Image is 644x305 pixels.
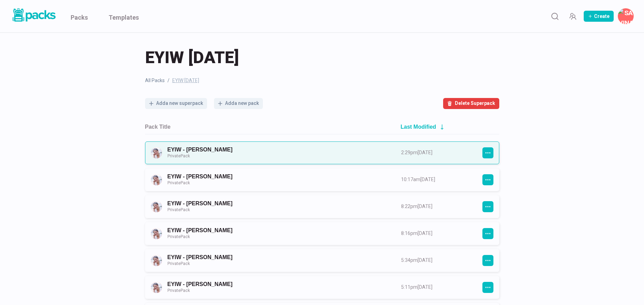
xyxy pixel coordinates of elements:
[401,124,436,130] h2: Last Modified
[566,9,580,23] button: Manage Team Invites
[145,124,171,130] h2: Pack Title
[172,77,199,84] span: EYIW [DATE]
[145,98,207,109] button: Adda new superpack
[584,11,614,22] button: Create Pack
[145,77,165,84] a: All Packs
[145,77,499,84] nav: breadcrumb
[145,47,239,69] span: EYIW [DATE]
[214,98,263,109] button: Adda new pack
[548,9,562,23] button: Search
[443,98,499,109] button: Delete Superpack
[167,77,170,84] span: /
[618,8,634,24] button: Savina Tilmann
[10,7,57,23] img: Packs logo
[10,7,57,26] a: Packs logo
